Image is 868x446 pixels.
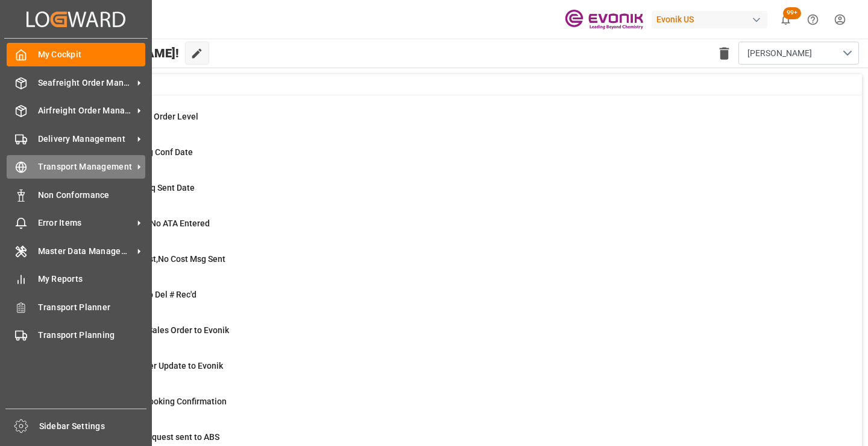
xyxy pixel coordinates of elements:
a: Non Conformance [7,183,145,206]
button: show 100 new notifications [772,6,799,33]
span: Hello [PERSON_NAME]! [49,42,179,65]
a: 0Error on Initial Sales Order to EvonikShipment [61,324,847,349]
span: Error Items [38,217,133,229]
a: 36ABS: Missing Booking ConfirmationShipment [61,395,847,421]
span: Airfreight Order Management [38,104,133,117]
span: Transport Management [38,161,133,173]
span: Seafreight Order Management [38,77,133,89]
a: Transport Planner [7,295,145,319]
a: 10ETA > 10 Days , No ATA EnteredShipment [61,217,847,243]
span: Sidebar Settings [39,420,147,433]
span: Non Conformance [38,189,146,202]
a: 0Error Sales Order Update to EvonikShipment [61,360,847,385]
a: Transport Planning [7,323,145,347]
span: [PERSON_NAME] [747,47,812,60]
a: 43ABS: No Init Bkg Conf DateShipment [61,146,847,171]
span: 99+ [783,7,801,19]
button: Help Center [799,6,826,33]
span: Delivery Management [38,133,133,145]
span: ABS: Missing Booking Confirmation [92,397,227,406]
a: 0MOT Missing at Order LevelSales Order-IVPO [61,110,847,136]
a: 26ETD>3 Days Past,No Cost Msg SentShipment [61,253,847,278]
span: My Reports [38,273,146,285]
span: Error Sales Order Update to Evonik [92,361,223,371]
div: Evonik US [652,11,767,28]
a: My Cockpit [7,43,145,66]
a: 20ABS: No Bkg Req Sent DateShipment [61,182,847,207]
span: My Cockpit [38,48,146,61]
span: Transport Planning [38,329,146,342]
span: Transport Planner [38,301,146,314]
a: My Reports [7,267,145,291]
button: Evonik US [652,8,772,31]
span: Error on Initial Sales Order to Evonik [92,325,229,335]
a: 3ETD < 3 Days,No Del # Rec'dShipment [61,288,847,314]
span: Pending Bkg Request sent to ABS [92,432,219,442]
span: Master Data Management [38,245,133,258]
img: Evonik-brand-mark-Deep-Purple-RGB.jpeg_1700498283.jpeg [565,9,643,30]
span: ETD>3 Days Past,No Cost Msg Sent [92,254,225,264]
button: open menu [738,42,859,65]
